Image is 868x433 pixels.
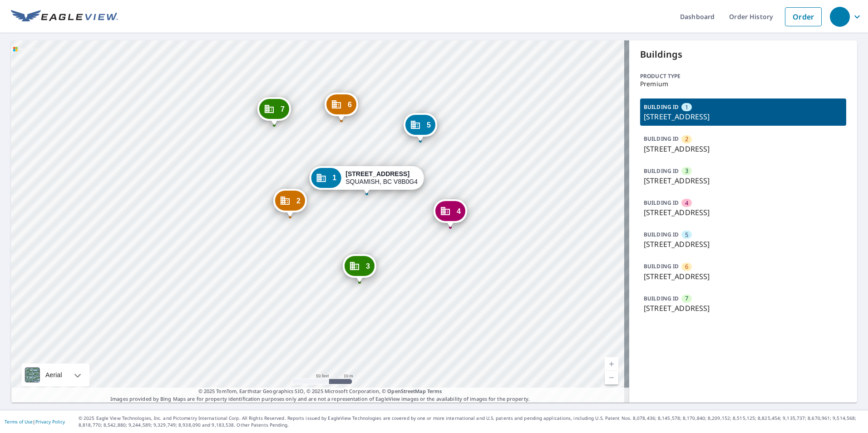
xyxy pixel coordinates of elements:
p: BUILDING ID [644,231,679,238]
span: 2 [685,135,688,143]
div: Dropped pin, building 5, Commercial property, 41450 GOVERNMENT RD SQUAMISH, BC V8B0G4 [404,113,437,141]
div: Aerial [43,364,65,386]
p: [STREET_ADDRESS] [644,239,843,250]
div: Dropped pin, building 7, Commercial property, 41450 GOVERNMENT RD SQUAMISH, BC V8B0G4 [257,97,291,125]
a: Privacy Policy [35,418,65,425]
p: [STREET_ADDRESS] [644,271,843,282]
p: Product type [640,72,846,80]
img: EV Logo [11,10,118,24]
a: Terms of Use [5,418,33,425]
p: Buildings [640,48,846,61]
p: BUILDING ID [644,199,679,207]
p: BUILDING ID [644,135,679,143]
span: 6 [685,262,688,271]
span: 4 [457,208,461,215]
div: Dropped pin, building 6, Commercial property, 41450 GOVERNMENT RD SQUAMISH, BC V8B0G4 [325,93,358,121]
p: © 2025 Eagle View Technologies, Inc. and Pictometry International Corp. All Rights Reserved. Repo... [79,415,863,428]
p: [STREET_ADDRESS] [644,111,843,122]
div: Dropped pin, building 2, Commercial property, 41450 GOVERNMENT RD SQUAMISH, BC V8B0G4 [273,189,307,217]
p: Images provided by Bing Maps are for property identification purposes only and are not a represen... [11,388,629,403]
div: Dropped pin, building 1, Commercial property, 41450 GOVERNMENT RD SQUAMISH, BC V8B0G4 [309,166,424,194]
a: Terms [427,388,442,394]
div: Dropped pin, building 4, Commercial property, 41450 GOVERNMENT RD SQUAMISH, BC V8B0G4 [434,199,467,227]
a: Current Level 19, Zoom Out [605,371,618,384]
span: 4 [685,199,688,207]
a: Current Level 19, Zoom In [605,357,618,371]
p: [STREET_ADDRESS] [644,303,843,314]
span: 3 [366,263,370,270]
span: 5 [427,122,431,128]
p: [STREET_ADDRESS] [644,207,843,218]
span: 1 [685,103,688,112]
p: | [5,419,65,424]
p: BUILDING ID [644,262,679,270]
p: BUILDING ID [644,103,679,111]
span: 6 [348,101,352,108]
p: Premium [640,80,846,88]
span: © 2025 TomTom, Earthstar Geographics SIO, © 2025 Microsoft Corporation, © [198,388,442,395]
a: OpenStreetMap [387,388,425,394]
span: 2 [296,197,301,204]
div: Aerial [22,364,89,386]
strong: [STREET_ADDRESS] [345,170,409,177]
span: 3 [685,167,688,175]
span: 7 [685,294,688,303]
a: Order [785,7,822,26]
span: 1 [332,174,336,181]
p: [STREET_ADDRESS] [644,143,843,154]
div: Dropped pin, building 3, Commercial property, 41446 GOVERNMENT RD SQUAMISH, BC V8B0G4 [343,254,376,282]
div: SQUAMISH, BC V8B0G4 [345,170,418,186]
span: 5 [685,231,688,239]
p: BUILDING ID [644,295,679,302]
p: BUILDING ID [644,167,679,175]
p: [STREET_ADDRESS] [644,175,843,186]
span: 7 [281,106,285,113]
